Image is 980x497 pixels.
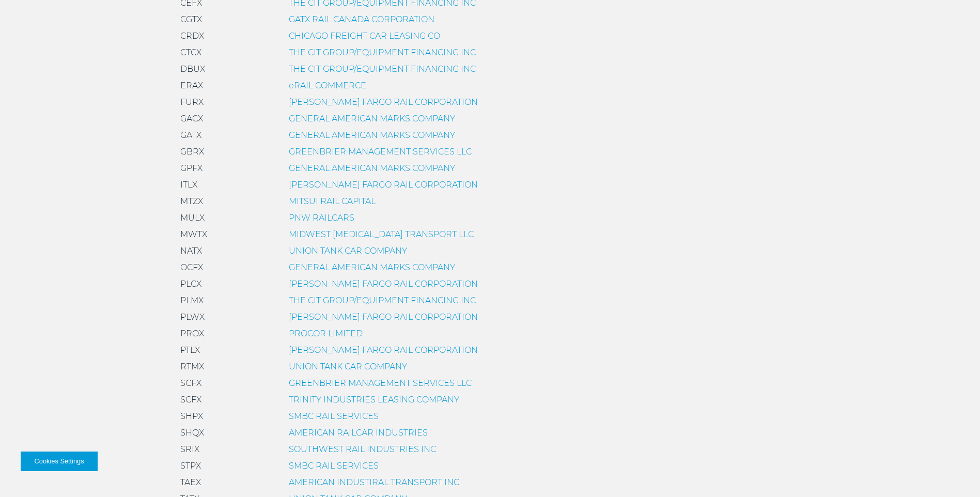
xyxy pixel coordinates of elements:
span: SHQX [180,428,204,438]
a: MIDWEST [MEDICAL_DATA] TRANSPORT LLC [289,229,474,239]
span: GPFX [180,163,203,173]
a: [PERSON_NAME] FARGO RAIL CORPORATION [289,97,478,107]
a: THE CIT GROUP/EQUIPMENT FINANCING INC [289,296,476,305]
span: SCFX [180,395,201,405]
a: TRINITY INDUSTRIES LEASING COMPANY [289,395,459,405]
a: GENERAL AMERICAN MARKS COMPANY [289,130,455,140]
span: OCFX [180,262,203,272]
span: SCFX [180,378,201,388]
a: GREENBRIER MANAGEMENT SERVICES LLC [289,147,472,157]
span: SHPX [180,411,203,421]
a: [PERSON_NAME] FARGO RAIL CORPORATION [289,279,478,289]
span: FURX [180,97,204,107]
span: CRDX [180,31,204,41]
a: eRAIL COMMERCE [289,81,366,90]
a: PNW RAILCARS [289,213,354,223]
span: MTZX [180,196,203,206]
span: DBUX [180,64,205,74]
a: SMBC RAIL SERVICES [289,411,379,421]
span: GBRX [180,147,204,157]
a: GREENBRIER MANAGEMENT SERVICES LLC [289,378,472,388]
a: THE CIT GROUP/EQUIPMENT FINANCING INC [289,48,476,57]
a: UNION TANK CAR COMPANY [289,246,407,256]
span: PTLX [180,345,200,355]
a: THE CIT GROUP/EQUIPMENT FINANCING INC [289,64,476,74]
a: [PERSON_NAME] FARGO RAIL CORPORATION [289,180,478,190]
button: Cookies Settings [21,452,98,471]
a: SMBC RAIL SERVICES [289,461,379,471]
span: TAEX [180,477,201,487]
a: [PERSON_NAME] FARGO RAIL CORPORATION [289,345,478,355]
span: NATX [180,246,202,256]
a: MITSUI RAIL CAPITAL [289,196,376,206]
span: SRIX [180,444,199,454]
span: GATX [180,130,201,140]
span: GACX [180,114,203,123]
span: PLWX [180,312,205,322]
span: ITLX [180,180,197,190]
span: CTCX [180,48,201,57]
span: PROX [180,329,204,338]
span: ERAX [180,81,203,90]
a: AMERICAN RAILCAR INDUSTRIES [289,428,428,438]
a: GATX RAIL CANADA CORPORATION [289,14,434,24]
a: GENERAL AMERICAN MARKS COMPANY [289,114,455,123]
span: MWTX [180,229,207,239]
a: UNION TANK CAR COMPANY [289,362,407,371]
a: GENERAL AMERICAN MARKS COMPANY [289,262,455,272]
a: SOUTHWEST RAIL INDUSTRIES INC [289,444,436,454]
a: PROCOR LIMITED [289,329,363,338]
a: [PERSON_NAME] FARGO RAIL CORPORATION [289,312,478,322]
span: RTMX [180,362,204,371]
a: GENERAL AMERICAN MARKS COMPANY [289,163,455,173]
a: AMERICAN INDUSTIRAL TRANSPORT INC [289,477,459,487]
span: PLCX [180,279,201,289]
span: STPX [180,461,201,471]
a: CHICAGO FREIGHT CAR LEASING CO [289,31,440,41]
span: MULX [180,213,205,223]
span: CGTX [180,14,202,24]
span: PLMX [180,296,204,305]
